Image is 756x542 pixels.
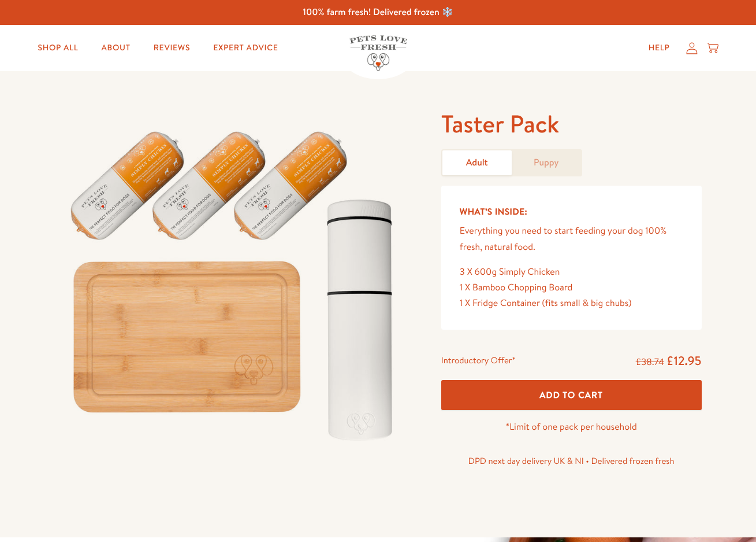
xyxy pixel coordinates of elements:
[441,453,702,469] p: DPD next day delivery UK & NI • Delivered frozen fresh
[441,419,702,435] p: *Limit of one pack per household
[441,353,516,370] div: Introductory Offer*
[460,204,683,219] h5: What’s Inside:
[349,35,407,71] img: Pets Love Fresh
[204,36,287,60] a: Expert Advice
[460,296,683,311] div: 1 X Fridge Container (fits small & big chubs)
[441,108,702,140] h1: Taster Pack
[460,281,573,294] span: 1 X Bamboo Chopping Board
[28,36,87,60] a: Shop All
[55,108,414,453] img: Taster Pack - Adult
[512,150,581,175] a: Puppy
[144,36,199,60] a: Reviews
[441,380,702,411] button: Add To Cart
[639,36,679,60] a: Help
[442,150,512,175] a: Adult
[460,264,683,280] div: 3 X 600g Simply Chicken
[636,356,664,368] s: £38.74
[460,223,683,255] p: Everything you need to start feeding your dog 100% fresh, natural food.
[539,389,603,401] span: Add To Cart
[92,36,140,60] a: About
[666,352,702,369] span: £12.95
